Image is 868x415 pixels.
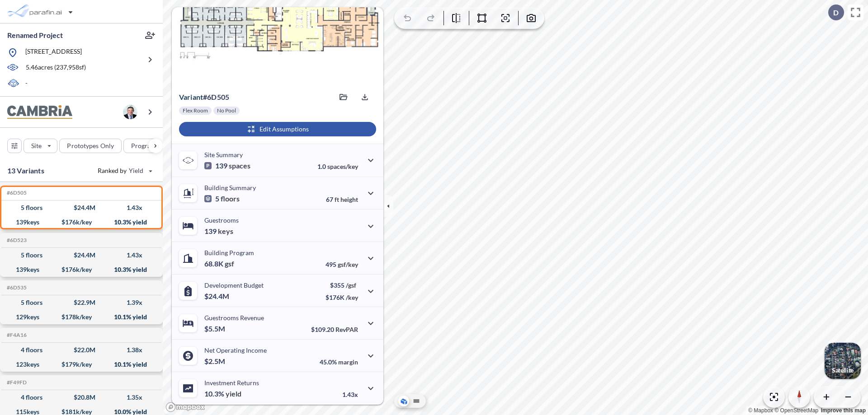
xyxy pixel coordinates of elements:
[204,324,226,333] p: $5.5M
[204,227,233,236] p: 139
[123,105,137,119] img: user logo
[204,194,240,203] p: 5
[342,391,358,398] p: 1.43x
[335,326,358,333] span: RevPAR
[7,105,72,119] img: BrandImage
[833,9,839,17] p: D
[31,141,42,150] p: Site
[317,163,358,170] p: 1.0
[67,141,114,150] p: Prototypes Only
[7,165,44,176] p: 13 Variants
[5,284,27,291] h5: Click to copy the code
[221,194,240,203] span: floors
[204,259,234,268] p: 68.8K
[825,343,861,379] img: Switcher Image
[338,358,358,366] span: margin
[821,407,866,414] a: Improve this map
[346,281,356,289] span: /gsf
[5,237,27,243] h5: Click to copy the code
[338,261,358,268] span: gsf/key
[26,63,86,73] p: 5.46 acres ( 237,958 sf)
[832,367,854,374] p: Satellite
[204,357,226,366] p: $2.5M
[229,161,250,170] span: spaces
[411,396,422,406] button: Site Plan
[204,281,264,289] p: Development Budget
[325,261,358,268] p: 495
[774,407,818,414] a: OpenStreetMap
[346,294,358,301] span: /key
[5,190,27,196] h5: Click to copy the code
[179,93,203,101] span: Variant
[340,196,358,203] span: height
[204,249,254,256] p: Building Program
[225,259,234,268] span: gsf
[131,141,156,150] p: Program
[226,389,241,398] span: yield
[204,314,264,322] p: Guestrooms Revenue
[179,93,229,102] p: # 6d505
[5,379,27,386] h5: Click to copy the code
[25,47,82,58] p: [STREET_ADDRESS]
[165,402,205,412] a: Mapbox homepage
[204,184,256,191] p: Building Summary
[398,396,409,406] button: Aerial View
[311,326,358,333] p: $109.20
[24,139,57,153] button: Site
[204,379,259,387] p: Investment Returns
[335,196,339,203] span: ft
[325,281,358,289] p: $355
[825,343,861,379] button: Switcher ImageSatellite
[123,139,172,153] button: Program
[218,227,233,236] span: keys
[7,30,63,40] p: Renamed Project
[204,216,239,224] p: Guestrooms
[25,79,28,89] p: -
[204,346,267,354] p: Net Operating Income
[204,161,250,170] p: 139
[179,122,376,136] button: Edit Assumptions
[748,407,773,414] a: Mapbox
[204,389,241,398] p: 10.3%
[325,294,358,301] p: $176K
[183,107,208,114] p: Flex Room
[129,166,144,175] span: Yield
[327,163,358,170] span: spaces/key
[326,196,358,203] p: 67
[204,292,231,301] p: $24.4M
[59,139,122,153] button: Prototypes Only
[320,358,358,366] p: 45.0%
[90,163,158,178] button: Ranked by Yield
[217,107,236,114] p: No Pool
[204,151,243,159] p: Site Summary
[5,332,27,338] h5: Click to copy the code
